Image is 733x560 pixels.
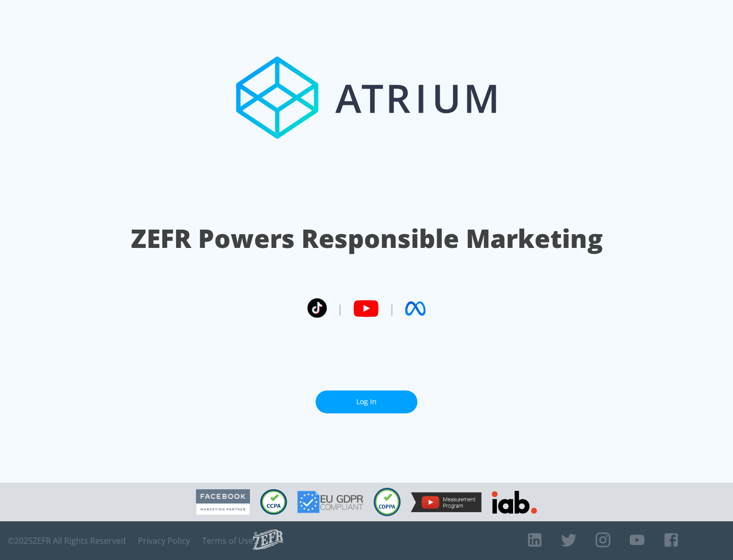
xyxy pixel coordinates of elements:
img: GDPR Compliant [297,491,363,513]
a: Privacy Policy [138,536,190,546]
span: © 2025 ZEFR All Rights Reserved [8,536,126,546]
a: Terms of Use [202,536,253,546]
img: Facebook Marketing Partner [196,489,250,515]
img: IAB [492,491,537,514]
h1: ZEFR Powers Responsible Marketing [131,221,603,256]
img: COPPA Compliant [374,488,401,516]
img: CCPA Compliant [260,489,287,515]
span: | [389,301,395,316]
a: Log In [316,390,417,413]
span: | [337,301,343,316]
img: YouTube Measurement Program [411,492,482,512]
